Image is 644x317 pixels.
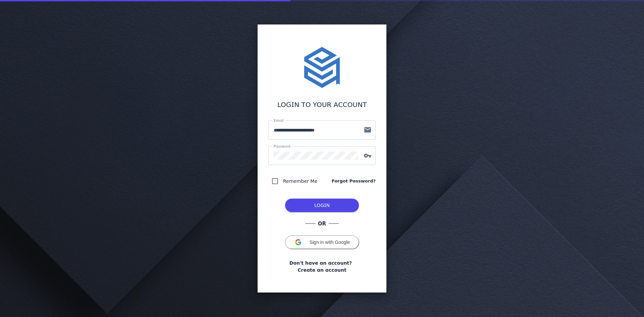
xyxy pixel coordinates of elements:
[274,144,290,148] mat-label: Password
[301,46,343,89] img: stacktome.svg
[285,235,359,249] button: Sign in with Google
[360,126,376,134] mat-icon: mail
[332,178,376,184] a: Forgot Password?
[274,118,283,122] mat-label: Email
[285,199,359,212] button: LOG IN
[282,177,317,185] label: Remember Me
[289,260,352,267] span: Don't have an account?
[360,152,376,160] mat-icon: vpn_key
[310,240,350,245] span: Sign in with Google
[268,100,376,110] div: LOGIN TO YOUR ACCOUNT
[298,267,346,274] a: Create an account
[315,220,329,228] span: OR
[314,203,330,208] span: LOGIN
